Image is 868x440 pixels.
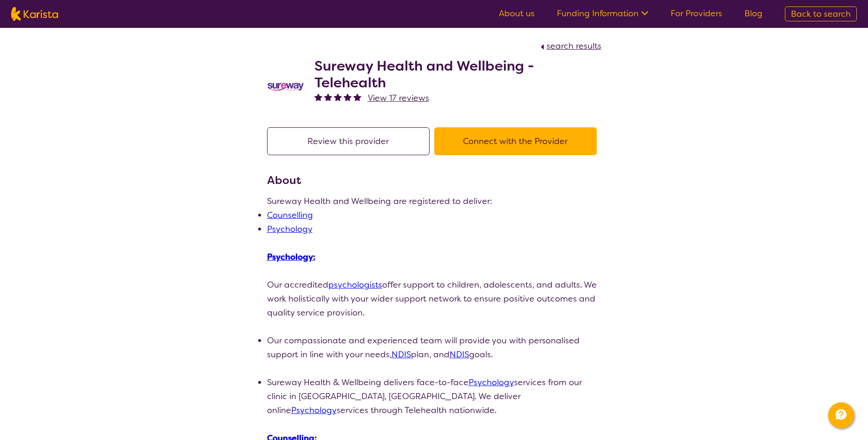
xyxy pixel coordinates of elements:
img: fullstar [353,93,361,101]
a: NDIS [450,349,469,360]
a: psychologists [328,279,382,290]
a: Funding Information [557,8,648,19]
a: Counselling [267,210,313,221]
p: Sureway Health and Wellbeing are registered to deliver: [267,194,601,208]
a: About us [499,8,535,19]
button: Review this provider [267,127,430,155]
u: : [267,251,315,263]
a: View 17 reviews [368,91,429,105]
a: Psychology [267,223,313,235]
a: Blog [744,8,763,19]
h3: About [267,172,601,189]
p: Our accredited offer support to children, adolescents, and adults. We work holistically with your... [267,278,601,320]
button: Connect with the Provider [434,127,597,155]
img: Karista logo [11,7,58,21]
li: Sureway Health & Wellbeing delivers face-to-face services from our clinic in [GEOGRAPHIC_DATA], [... [267,375,601,417]
a: NDIS [392,349,411,360]
span: search results [547,40,601,52]
a: Psychology [267,251,313,263]
button: Channel Menu [828,402,854,428]
h2: Sureway Health and Wellbeing - Telehealth [314,58,601,91]
a: For Providers [671,8,722,19]
a: Back to search [785,7,857,21]
a: Psychology [291,405,337,416]
li: Our compassionate and experienced team will provide you with personalised support in line with yo... [267,334,601,361]
img: fullstar [344,93,352,101]
a: Psychology [469,377,514,388]
img: vgwqq8bzw4bddvbx0uac.png [267,82,304,92]
a: search results [538,40,601,52]
img: fullstar [324,93,332,101]
span: Back to search [791,8,851,20]
img: fullstar [314,93,322,101]
a: Connect with the Provider [434,136,601,147]
span: View 17 reviews [368,92,429,104]
img: fullstar [334,93,342,101]
a: Review this provider [267,136,434,147]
